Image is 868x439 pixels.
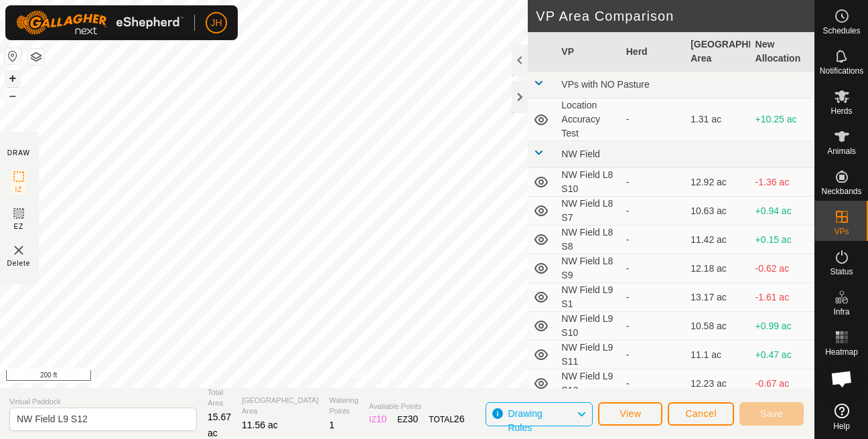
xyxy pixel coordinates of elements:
[208,412,231,438] span: 15.67 ac
[750,197,814,226] td: +0.94 ac
[821,187,861,195] span: Neckbands
[685,312,749,341] td: 10.58 ac
[369,401,464,412] span: Available Points
[760,408,783,419] span: Save
[536,8,814,24] h2: VP Area Comparison
[5,70,21,86] button: +
[685,197,749,226] td: 10.63 ac
[685,254,749,283] td: 12.18 ac
[739,402,804,426] button: Save
[397,412,418,426] div: EZ
[750,226,814,254] td: +0.15 ac
[750,369,814,398] td: -0.67 ac
[330,395,359,417] span: Watering Points
[556,197,620,226] td: NW Field L8 S7
[556,312,620,341] td: NW Field L9 S10
[822,27,860,35] span: Schedules
[830,268,853,276] span: Status
[508,408,542,433] span: Drawing Rules
[5,48,21,64] button: Reset Map
[750,168,814,197] td: -1.36 ac
[626,377,680,391] div: -
[822,359,862,399] div: Open chat
[685,408,717,419] span: Cancel
[242,395,319,417] span: [GEOGRAPHIC_DATA] Area
[556,369,620,398] td: NW Field L9 S13
[242,420,278,430] span: 11.56 ac
[685,226,749,254] td: 11.42 ac
[750,341,814,369] td: +0.47 ac
[556,341,620,369] td: NW Field L9 S11
[830,107,852,115] span: Herds
[7,258,30,268] span: Delete
[5,88,21,104] button: –
[369,412,386,426] div: IZ
[9,396,197,408] span: Virtual Paddock
[598,402,662,426] button: View
[556,254,620,283] td: NW Field L8 S9
[408,414,419,424] span: 30
[561,149,600,159] span: NW Field
[685,341,749,369] td: 11.1 ac
[330,420,335,430] span: 1
[626,348,680,362] div: -
[685,283,749,312] td: 13.17 ac
[750,98,814,141] td: +10.25 ac
[420,371,459,383] a: Contact Us
[620,408,641,419] span: View
[750,254,814,283] td: -0.62 ac
[833,422,850,430] span: Help
[626,319,680,333] div: -
[11,242,27,258] img: VP
[454,414,465,424] span: 26
[376,414,387,424] span: 10
[833,308,849,316] span: Infra
[626,204,680,218] div: -
[668,402,734,426] button: Cancel
[210,16,222,30] span: JH
[556,168,620,197] td: NW Field L8 S10
[429,412,464,426] div: TOTAL
[626,112,680,126] div: -
[626,290,680,304] div: -
[28,49,44,65] button: Map Layers
[626,233,680,247] div: -
[7,148,30,158] div: DRAW
[556,226,620,254] td: NW Field L8 S8
[16,11,184,35] img: Gallagher Logo
[685,98,749,141] td: 1.31 ac
[750,32,814,72] th: New Allocation
[750,312,814,341] td: +0.99 ac
[556,32,620,72] th: VP
[14,222,24,232] span: EZ
[561,79,650,90] span: VPs with NO Pasture
[750,283,814,312] td: -1.61 ac
[815,398,868,436] a: Help
[820,67,863,75] span: Notifications
[626,175,680,189] div: -
[15,185,22,195] span: IZ
[208,387,231,409] span: Total Area
[825,348,858,356] span: Heatmap
[556,283,620,312] td: NW Field L9 S1
[827,147,856,155] span: Animals
[621,32,685,72] th: Herd
[354,371,404,383] a: Privacy Policy
[556,98,620,141] td: Location Accuracy Test
[626,262,680,276] div: -
[685,369,749,398] td: 12.23 ac
[685,32,749,72] th: [GEOGRAPHIC_DATA] Area
[834,228,849,236] span: VPs
[685,168,749,197] td: 12.92 ac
